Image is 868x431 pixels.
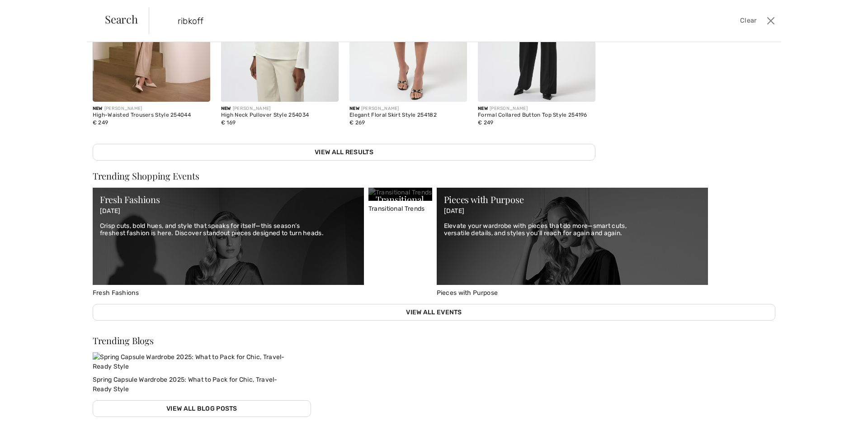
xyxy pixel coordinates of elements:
span: Search [105,14,138,24]
div: [PERSON_NAME] [221,105,339,112]
span: Spring Capsule Wardrobe 2025: What to Pack for Chic, Travel-Ready Style [93,376,278,393]
a: Spring Capsule Wardrobe 2025: What to Pack for Chic, Travel-Ready Style Spring Capsule Wardrobe 2... [93,352,311,393]
p: [DATE] [100,208,357,215]
div: High-Waisted Trousers Style 254044 [93,112,210,118]
span: New [478,106,488,111]
span: € 269 [349,119,365,126]
div: [PERSON_NAME] [478,105,595,112]
p: [DATE] [444,208,701,215]
a: View All Blog Posts [93,400,311,417]
a: Fresh Fashions Fresh Fashions [DATE] Crisp cuts, bold hues, and style that speaks for itself—this... [93,188,364,297]
div: Fresh Fashions [100,195,357,204]
div: [PERSON_NAME] [93,105,210,112]
div: Formal Collared Button Top Style 254196 [478,112,595,118]
p: Elevate your wardrobe with pieces that do more—smart cuts, versatile details, and styles you’ll r... [444,223,701,238]
span: Pieces with Purpose [437,289,498,297]
div: [PERSON_NAME] [349,105,467,112]
button: Close [764,14,778,28]
span: € 249 [478,119,494,126]
div: Transitional Trends [376,195,425,213]
p: Crisp cuts, bold hues, and style that speaks for itself—this season’s freshest fashion is here. D... [100,223,357,238]
input: TYPE TO SEARCH [171,7,616,34]
span: Transitional Trends [368,205,425,213]
a: Pieces with Purpose Pieces with Purpose [DATE] Elevate your wardrobe with pieces that do more—sma... [437,188,708,297]
img: Spring Capsule Wardrobe 2025: What to Pack for Chic, Travel-Ready Style [93,352,311,371]
div: Elegant Floral Skirt Style 254182 [349,112,467,118]
a: View All Results [93,144,595,161]
span: € 169 [221,119,236,126]
span: € 249 [93,119,108,126]
div: Trending Blogs [93,336,311,345]
span: Help [20,6,39,14]
span: Fresh Fashions [93,289,139,297]
span: New [221,106,231,111]
div: Pieces with Purpose [444,195,701,204]
span: Clear [740,16,757,26]
div: Trending Shopping Events [93,171,775,180]
span: New [349,106,359,111]
a: View All Events [93,304,775,321]
a: Transitional Trends Transitional Trends Transitional Trends [368,188,432,213]
span: New [93,106,103,111]
div: High Neck Pullover Style 254034 [221,112,339,118]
